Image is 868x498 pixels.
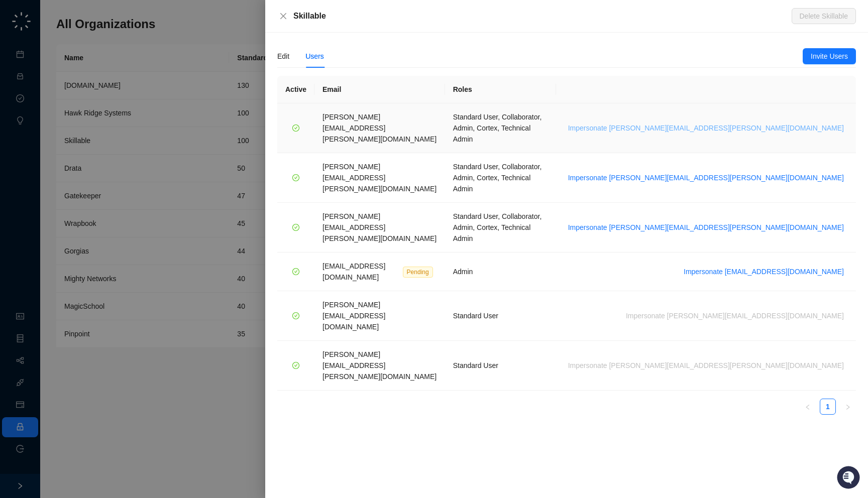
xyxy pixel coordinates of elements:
span: check-circle [292,362,299,369]
span: Impersonate [EMAIL_ADDRESS][DOMAIN_NAME] [684,266,844,277]
button: Impersonate [EMAIL_ADDRESS][DOMAIN_NAME] [680,266,848,278]
span: Docs [20,141,37,151]
button: Impersonate [PERSON_NAME][EMAIL_ADDRESS][PERSON_NAME][DOMAIN_NAME] [564,221,848,233]
button: Delete Skillable [792,8,856,24]
button: Impersonate [PERSON_NAME][EMAIL_ADDRESS][PERSON_NAME][DOMAIN_NAME] [564,172,848,184]
td: Standard User [445,291,556,341]
p: Welcome 👋 [10,40,183,56]
img: 5124521997842_fc6d7dfcefe973c2e489_88.png [10,91,28,109]
button: left [800,399,816,415]
a: Powered byPylon [71,165,122,173]
h2: How can we help? [10,56,183,72]
button: right [840,399,856,415]
th: Active [277,76,314,103]
td: Admin [445,253,556,291]
button: Start new chat [171,94,183,106]
li: Next Page [840,399,856,415]
div: Start new chat [34,91,165,101]
iframe: Open customer support [836,465,863,492]
td: Standard User, Collaborator, Admin, Cortex, Technical Admin [445,203,556,253]
div: Skillable [293,10,792,22]
span: right [845,404,851,410]
span: [PERSON_NAME][EMAIL_ADDRESS][PERSON_NAME][DOMAIN_NAME] [322,113,437,143]
button: Impersonate [PERSON_NAME][EMAIL_ADDRESS][PERSON_NAME][DOMAIN_NAME] [564,359,848,371]
td: Standard User, Collaborator, Admin, Cortex, Technical Admin [445,103,556,153]
div: We're available if you need us! [34,101,127,109]
div: 📶 [45,142,53,150]
button: Close [277,10,289,22]
span: Pending [403,267,433,278]
div: 📚 [10,142,18,150]
span: check-circle [292,125,299,132]
span: Status [55,141,77,151]
span: [PERSON_NAME][EMAIL_ADDRESS][PERSON_NAME][DOMAIN_NAME] [322,163,437,193]
span: [EMAIL_ADDRESS][DOMAIN_NAME] [322,262,385,281]
span: Impersonate [PERSON_NAME][EMAIL_ADDRESS][PERSON_NAME][DOMAIN_NAME] [568,122,844,134]
span: check-circle [292,224,299,231]
span: [PERSON_NAME][EMAIL_ADDRESS][PERSON_NAME][DOMAIN_NAME] [322,350,437,381]
td: Standard User, Collaborator, Admin, Cortex, Technical Admin [445,153,556,203]
span: Impersonate [PERSON_NAME][EMAIL_ADDRESS][PERSON_NAME][DOMAIN_NAME] [568,222,844,233]
div: Edit [277,51,289,62]
span: Impersonate [PERSON_NAME][EMAIL_ADDRESS][PERSON_NAME][DOMAIN_NAME] [568,172,844,183]
span: check-circle [292,268,299,275]
img: Swyft AI [10,10,30,30]
span: Pylon [100,165,122,173]
span: Invite Users [811,51,848,62]
span: check-circle [292,312,299,319]
a: 📶Status [41,137,81,155]
li: Previous Page [800,399,816,415]
span: [PERSON_NAME][EMAIL_ADDRESS][PERSON_NAME][DOMAIN_NAME] [322,212,437,242]
button: Invite Users [803,48,856,64]
span: close [279,12,287,20]
a: 📚Docs [6,137,41,155]
a: 1 [820,399,835,414]
th: Email [314,76,445,103]
span: check-circle [292,174,299,181]
button: Impersonate [PERSON_NAME][EMAIL_ADDRESS][DOMAIN_NAME] [622,310,848,322]
span: left [805,404,811,410]
th: Roles [445,76,556,103]
div: Users [305,51,324,62]
button: Impersonate [PERSON_NAME][EMAIL_ADDRESS][PERSON_NAME][DOMAIN_NAME] [564,122,848,134]
span: [PERSON_NAME][EMAIL_ADDRESS][DOMAIN_NAME] [322,301,385,331]
li: 1 [820,399,836,415]
td: Standard User [445,341,556,391]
